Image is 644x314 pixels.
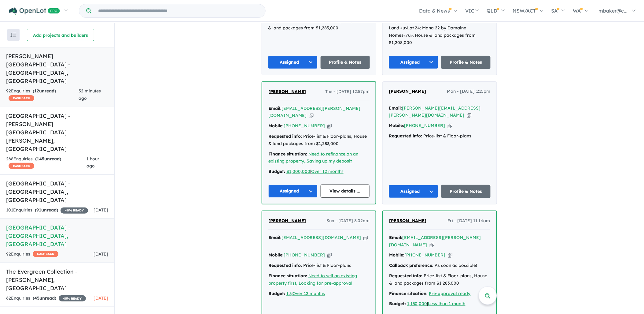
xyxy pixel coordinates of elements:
[389,17,491,47] div: Brochure & Inclusions, House & Land <u>Lot 24: Mana 22 by Domaine Homes</u>, House & land package...
[268,133,370,148] div: Price-list & Floor-plans, House & land packages from $1,283,000
[428,301,466,306] a: Less than 1 month
[9,163,34,169] span: CASHBACK
[286,169,310,174] a: $1,000,000
[268,262,370,269] div: Price-list & Floor-plans
[268,169,285,174] strong: Budget:
[467,112,472,118] button: Copy
[268,18,302,24] strong: Requested info:
[389,56,438,69] button: Assigned
[389,291,428,296] strong: Finance situation:
[6,112,108,153] h5: [GEOGRAPHIC_DATA] - [PERSON_NAME][GEOGRAPHIC_DATA][PERSON_NAME] , [GEOGRAPHIC_DATA]
[309,112,314,119] button: Copy
[389,88,426,95] a: [PERSON_NAME]
[79,88,101,101] span: 52 minutes ago
[268,106,282,111] strong: Email:
[389,300,490,308] div: |
[327,252,332,258] button: Copy
[448,252,453,258] button: Copy
[268,133,302,139] strong: Requested info:
[363,234,368,241] button: Copy
[282,235,361,240] a: [EMAIL_ADDRESS][DOMAIN_NAME]
[93,4,264,17] input: Try estate name, suburb, builder or developer
[36,207,41,213] span: 91
[321,185,370,198] a: View details ...
[404,123,445,128] a: [PHONE_NUMBER]
[389,218,427,223] span: [PERSON_NAME]
[6,251,58,258] div: 92 Enquir ies
[268,185,318,198] button: Assigned
[6,52,108,85] h5: [PERSON_NAME][GEOGRAPHIC_DATA] - [GEOGRAPHIC_DATA] , [GEOGRAPHIC_DATA]
[6,295,86,302] div: 62 Enquir ies
[94,207,108,213] span: [DATE]
[268,56,318,69] button: Assigned
[33,88,56,94] strong: ( unread)
[389,263,434,268] strong: Callback preference:
[37,156,44,162] span: 145
[59,295,86,301] span: 45 % READY
[389,105,402,111] strong: Email:
[389,133,491,140] div: Price-list & Floor-plans
[311,169,344,174] u: Over 12 months
[404,252,446,258] a: [PHONE_NUMBER]
[268,17,370,32] div: Price-list & Floor-plans, House & land packages from $1,283,000
[6,88,79,102] div: 92 Enquir ies
[27,29,94,41] button: Add projects and builders
[268,123,284,129] strong: Mobile:
[9,95,34,101] span: CASHBACK
[325,88,370,95] span: Tue - [DATE] 12:57pm
[9,7,60,15] img: Openlot PRO Logo White
[268,151,307,157] strong: Finance situation:
[293,291,325,296] a: Over 12 months
[268,89,306,94] span: [PERSON_NAME]
[407,301,427,306] a: 1,150,000
[389,273,423,278] strong: Requested info:
[268,218,306,223] span: [PERSON_NAME]
[268,168,370,175] div: |
[33,295,56,301] strong: ( unread)
[286,291,292,296] a: 1.3
[6,223,108,248] h5: [GEOGRAPHIC_DATA] - [GEOGRAPHIC_DATA] , [GEOGRAPHIC_DATA]
[447,88,491,95] span: Mon - [DATE] 1:15pm
[35,156,61,162] strong: ( unread)
[389,262,490,269] div: As soon as possible!
[94,295,108,301] span: [DATE]
[268,235,282,240] strong: Email:
[448,122,452,129] button: Copy
[268,273,357,286] a: Need to sell an existing property first, Looking for pre-approval
[268,217,306,225] a: [PERSON_NAME]
[284,252,325,258] a: [PHONE_NUMBER]
[6,267,108,292] h5: The Evergreen Collection - [PERSON_NAME] , [GEOGRAPHIC_DATA]
[389,272,490,287] div: Price-list & Floor-plans, House & land packages from $1,283,000
[599,8,628,14] span: mbaker@c...
[441,185,491,198] a: Profile & Notes
[6,179,108,204] h5: [GEOGRAPHIC_DATA] - [GEOGRAPHIC_DATA] , [GEOGRAPHIC_DATA]
[389,123,404,128] strong: Mobile:
[389,88,426,94] span: [PERSON_NAME]
[441,56,491,69] a: Profile & Notes
[268,151,358,164] a: Need to refinance on an existing property, Saving up my deposit
[389,217,427,225] a: [PERSON_NAME]
[33,251,58,257] span: CASHBACK
[6,207,88,214] div: 101 Enquir ies
[268,291,285,296] strong: Budget:
[35,207,58,213] strong: ( unread)
[389,185,438,198] button: Assigned
[10,33,17,37] img: sort.svg
[268,263,302,268] strong: Requested info:
[430,242,434,248] button: Copy
[34,295,39,301] span: 45
[6,155,86,170] div: 268 Enquir ies
[389,18,422,24] strong: Requested info:
[389,105,481,118] a: [PERSON_NAME][EMAIL_ADDRESS][PERSON_NAME][DOMAIN_NAME]
[389,252,404,258] strong: Mobile:
[321,56,370,69] a: Profile & Notes
[34,88,39,94] span: 12
[389,301,406,306] strong: Budget:
[284,123,325,129] a: [PHONE_NUMBER]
